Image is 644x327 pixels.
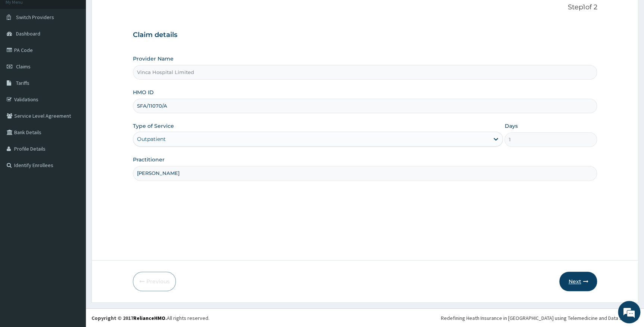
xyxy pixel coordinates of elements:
[16,63,31,70] span: Claims
[133,89,154,96] label: HMO ID
[43,94,103,170] span: We're online!
[133,156,165,163] label: Practitioner
[133,122,174,130] label: Type of Service
[559,272,597,291] button: Next
[133,166,597,181] input: Enter Name
[122,4,140,22] div: Minimize live chat window
[441,314,638,322] div: Redefining Heath Insurance in [GEOGRAPHIC_DATA] using Telemedicine and Data Science!
[137,135,166,143] div: Outpatient
[504,122,517,130] label: Days
[91,315,167,321] strong: Copyright © 2017 .
[14,37,30,56] img: d_794563401_company_1708531726252_794563401
[16,80,29,86] span: Tariffs
[39,42,125,52] div: Chat with us now
[133,3,597,12] p: Step 1 of 2
[16,14,54,21] span: Switch Providers
[133,31,597,39] h3: Claim details
[133,272,176,291] button: Previous
[133,315,165,321] a: RelianceHMO
[4,204,142,230] textarea: Type your message and hit 'Enter'
[133,99,597,113] input: Enter HMO ID
[16,30,40,37] span: Dashboard
[133,55,174,62] label: Provider Name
